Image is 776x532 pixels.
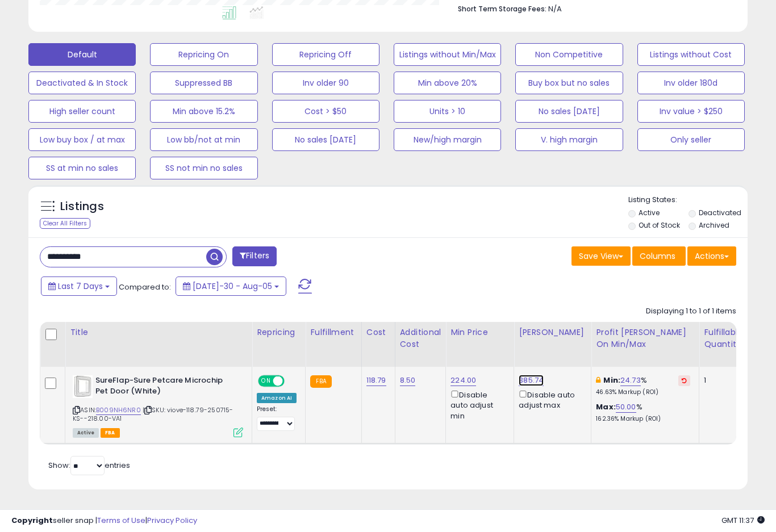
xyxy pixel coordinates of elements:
div: Fulfillable Quantity [704,326,743,350]
span: N/A [548,3,562,14]
div: Displaying 1 to 1 of 1 items [646,306,736,317]
button: [DATE]-30 - Aug-05 [176,277,286,296]
i: Revert to store-level Min Markup [682,378,687,383]
span: 2025-08-13 11:37 GMT [721,515,765,526]
div: ASIN: [73,375,243,436]
span: [DATE]-30 - Aug-05 [193,280,272,292]
button: Inv value > $250 [637,100,745,123]
span: | SKU: viove-118.79-250715-KS--218.00-VA1 [73,405,233,422]
div: Amazon AI [257,393,297,403]
b: Max: [596,401,616,412]
p: Listing States: [628,195,748,206]
button: Filters [232,246,277,266]
button: Cost > $50 [272,100,379,123]
label: Active [639,208,660,217]
div: Additional Cost [400,326,441,350]
div: Min Price [450,326,509,338]
span: Compared to: [119,282,171,292]
h5: Listings [60,199,104,215]
button: SS not min no sales [150,157,257,179]
button: V. high margin [515,128,623,151]
span: All listings currently available for purchase on Amazon [73,428,99,438]
button: Repricing Off [272,43,379,66]
button: Inv older 90 [272,72,379,94]
div: % [596,375,690,396]
div: Repricing [257,326,301,338]
div: Preset: [257,405,297,431]
i: This overrides the store level min markup for this listing [596,376,600,384]
button: Low bb/not at min [150,128,257,151]
a: 8.50 [400,375,416,386]
small: FBA [310,375,331,388]
div: Disable auto adjust min [450,388,505,421]
p: 46.63% Markup (ROI) [596,388,690,396]
button: Listings without Min/Max [394,43,501,66]
span: ON [259,376,273,386]
div: Disable auto adjust max [519,388,582,410]
button: No sales [DATE] [272,128,379,151]
a: 118.79 [366,375,386,386]
b: Short Term Storage Fees: [458,4,546,14]
div: Profit [PERSON_NAME] on Min/Max [596,326,694,350]
button: Inv older 180d [637,72,745,94]
button: Listings without Cost [637,43,745,66]
button: New/high margin [394,128,501,151]
div: 1 [704,375,739,386]
button: No sales [DATE] [515,100,623,123]
button: Buy box but no sales [515,72,623,94]
div: % [596,402,690,423]
button: Min above 20% [394,72,501,94]
a: Privacy Policy [147,515,197,526]
span: Columns [640,250,675,262]
button: Suppressed BB [150,72,257,94]
button: Non Competitive [515,43,623,66]
button: Last 7 Days [41,277,117,296]
div: Title [70,326,247,338]
strong: Copyright [11,515,53,526]
button: High seller count [28,100,136,123]
div: [PERSON_NAME] [519,326,586,338]
a: Terms of Use [97,515,145,526]
p: 162.36% Markup (ROI) [596,415,690,423]
span: Last 7 Days [58,280,103,292]
span: FBA [101,428,120,438]
div: Cost [366,326,390,338]
button: Actions [687,246,736,266]
button: Repricing On [150,43,257,66]
div: Clear All Filters [40,218,90,229]
button: Only seller [637,128,745,151]
a: 385.74 [519,375,544,386]
button: Save View [571,246,631,266]
b: SureFlap-Sure Petcare Microchip Pet Door (White) [95,375,233,399]
label: Deactivated [699,208,741,217]
label: Archived [699,220,729,230]
div: seller snap | | [11,516,197,526]
button: Deactivated & In Stock [28,72,136,94]
a: 24.73 [620,375,641,386]
a: 224.00 [450,375,476,386]
span: Show: entries [48,460,130,471]
a: 50.00 [616,401,636,413]
img: 31g3Fi+EWiL._SL40_.jpg [73,375,93,398]
a: B009NH6NR0 [96,405,141,415]
button: Default [28,43,136,66]
button: Columns [632,246,686,266]
button: Units > 10 [394,100,501,123]
button: Min above 15.2% [150,100,257,123]
th: The percentage added to the cost of goods (COGS) that forms the calculator for Min & Max prices. [591,322,699,367]
span: OFF [283,376,301,386]
b: Min: [603,375,620,386]
button: Low buy box / at max [28,128,136,151]
div: Fulfillment [310,326,356,338]
label: Out of Stock [639,220,680,230]
button: SS at min no sales [28,157,136,179]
